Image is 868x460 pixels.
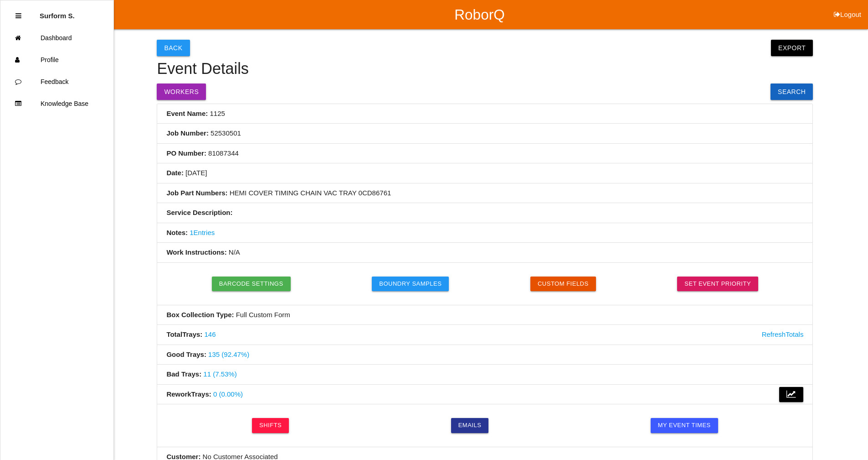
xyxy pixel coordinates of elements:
li: [DATE] [157,163,812,183]
a: 1Entries [190,229,215,236]
b: Event Name: [166,110,208,117]
b: Service Description: [166,209,232,216]
a: Knowledge Base [0,93,113,115]
a: Set Event Priority [677,277,758,291]
li: 81087344 [157,144,812,164]
li: Full Custom Form [157,305,812,325]
button: Workers [157,84,206,100]
b: Total Trays : [166,330,202,338]
button: Back [157,40,190,56]
a: 11 (7.53%) [203,370,236,378]
a: 135 (92.47%) [208,350,249,358]
li: HEMI COVER TIMING CHAIN VAC TRAY 0CD86761 [157,183,812,204]
div: Close [15,5,21,27]
b: Date: [166,169,184,177]
b: Bad Trays : [166,370,201,378]
li: N/A [157,243,812,263]
b: Notes: [166,229,188,236]
a: My Event Times [651,418,718,433]
li: 52530501 [157,124,812,144]
b: PO Number: [166,149,206,157]
b: Work Instructions: [166,248,226,256]
a: Dashboard [0,27,113,49]
a: Feedback [0,71,113,93]
a: 0 (0.00%) [213,390,243,398]
a: 146 [205,330,216,338]
b: Rework Trays : [166,390,211,398]
a: Emails [451,418,489,433]
a: Shifts [252,418,289,433]
a: Profile [0,49,113,71]
b: Job Number: [166,129,209,137]
b: Job Part Numbers: [166,189,227,197]
button: Barcode Settings [212,277,291,291]
b: Good Trays : [166,350,206,358]
a: Refresh Totals [762,329,804,340]
h4: Event Details [157,60,813,78]
p: Surform Scheduler surform Scheduler [40,5,75,20]
b: Box Collection Type: [166,311,234,319]
button: Export [771,40,813,56]
button: Boundry Samples [372,277,449,291]
button: Custom Fields [530,277,596,291]
a: Search [770,84,813,100]
li: 1125 [157,104,812,124]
